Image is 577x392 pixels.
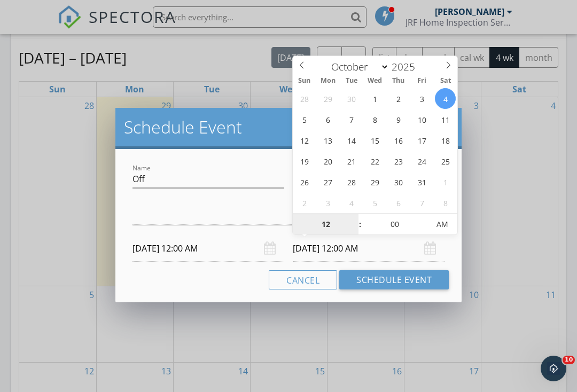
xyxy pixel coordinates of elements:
span: September 29, 2025 [317,88,338,109]
span: Click to toggle [427,214,457,235]
span: October 7, 2025 [341,109,362,130]
span: November 7, 2025 [411,192,432,213]
span: October 14, 2025 [341,130,362,151]
span: October 25, 2025 [435,151,456,171]
span: October 8, 2025 [364,109,385,130]
span: Fri [410,77,434,84]
span: October 19, 2025 [294,151,315,171]
span: October 9, 2025 [388,109,409,130]
iframe: Intercom live chat [541,356,566,381]
button: Cancel [269,270,337,289]
span: October 17, 2025 [411,130,432,151]
span: September 28, 2025 [294,88,315,109]
span: October 6, 2025 [317,109,338,130]
span: October 24, 2025 [411,151,432,171]
button: Schedule Event [339,270,449,289]
input: Year [389,60,424,74]
span: October 28, 2025 [341,171,362,192]
span: October 1, 2025 [364,88,385,109]
span: November 3, 2025 [317,192,338,213]
span: October 26, 2025 [294,171,315,192]
span: October 3, 2025 [411,88,432,109]
span: October 30, 2025 [388,171,409,192]
span: October 29, 2025 [364,171,385,192]
span: October 23, 2025 [388,151,409,171]
span: Mon [316,77,340,84]
span: Sun [293,77,316,84]
span: October 15, 2025 [364,130,385,151]
span: November 4, 2025 [341,192,362,213]
span: October 21, 2025 [341,151,362,171]
span: October 5, 2025 [294,109,315,130]
span: October 31, 2025 [411,171,432,192]
span: October 4, 2025 [435,88,456,109]
span: October 2, 2025 [388,88,409,109]
span: Tue [340,77,363,84]
input: Select date [293,236,445,262]
input: Select date [132,236,284,262]
span: October 16, 2025 [388,130,409,151]
span: : [358,214,362,235]
span: November 6, 2025 [388,192,409,213]
span: Wed [363,77,387,84]
span: October 11, 2025 [435,109,456,130]
span: November 2, 2025 [294,192,315,213]
span: October 12, 2025 [294,130,315,151]
span: Sat [434,77,457,84]
span: November 8, 2025 [435,192,456,213]
span: October 22, 2025 [364,151,385,171]
span: October 27, 2025 [317,171,338,192]
span: October 13, 2025 [317,130,338,151]
span: November 1, 2025 [435,171,456,192]
h2: Schedule Event [124,116,453,138]
span: 10 [563,356,575,364]
span: October 20, 2025 [317,151,338,171]
span: October 10, 2025 [411,109,432,130]
span: Thu [387,77,410,84]
span: October 18, 2025 [435,130,456,151]
span: September 30, 2025 [341,88,362,109]
span: November 5, 2025 [364,192,385,213]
